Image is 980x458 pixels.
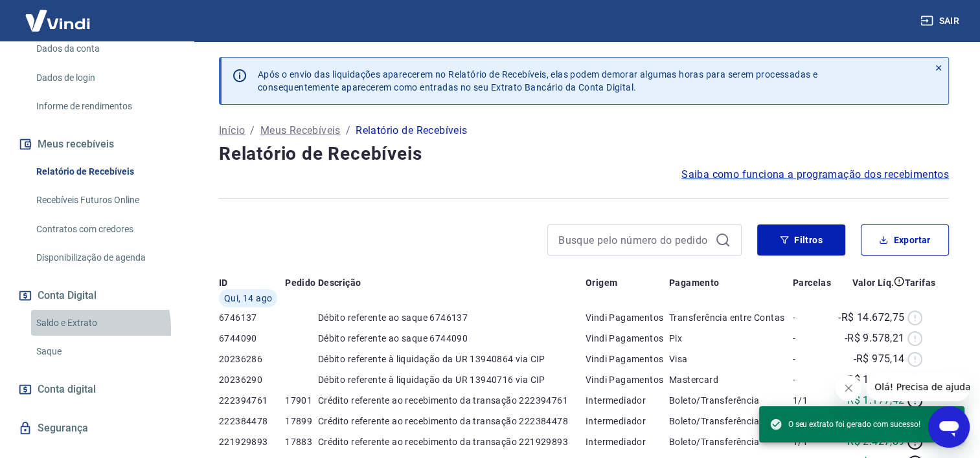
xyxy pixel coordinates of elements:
[793,353,834,365] p: -
[838,310,904,325] p: -R$ 14.672,75
[769,418,920,431] span: O seu extrato foi gerado com sucesso!
[250,123,255,138] p: /
[586,276,617,289] p: Origem
[793,373,834,386] p: -
[318,332,586,345] p: Débito referente ao saque 6744090
[669,276,720,289] p: Pagamento
[669,415,793,428] p: Boleto/Transferência
[31,187,178,213] a: Recebíveis Futuros Online
[845,331,905,346] p: -R$ 9.578,21
[861,224,949,256] button: Exportar
[318,276,361,289] p: Descrição
[356,123,467,138] p: Relatório de Recebíveis
[31,338,178,365] a: Saque
[219,332,285,345] p: 6744090
[31,65,178,91] a: Dados de login
[16,414,178,442] a: Segurança
[38,380,96,398] span: Conta digital
[852,276,894,289] p: Valor Líq.
[31,216,178,243] a: Contratos com credores
[219,141,949,167] h4: Relatório de Recebíveis
[31,310,178,336] a: Saldo e Extrato
[285,276,315,289] p: Pedido
[853,351,904,367] p: -R$ 975,14
[586,415,669,428] p: Intermediador
[260,123,341,138] a: Meus Recebíveis
[793,394,834,407] p: 1/1
[219,353,285,365] p: 20236286
[31,36,178,62] a: Dados da conta
[219,123,245,138] a: Início
[669,311,793,324] p: Transferência entre Contas
[224,292,272,305] span: Qui, 14 ago
[31,158,178,185] a: Relatório de Recebíveis
[318,311,586,324] p: Débito referente ao saque 6746137
[16,375,178,404] a: Conta digital
[904,276,935,289] p: Tarifas
[318,353,586,365] p: Débito referente à liquidação da UR 13940864 via CIP
[586,311,669,324] p: Vindi Pagamentos
[669,435,793,448] p: Boleto/Transferência
[586,373,669,386] p: Vindi Pagamentos
[31,245,178,271] a: Disponibilização de agenda
[669,353,793,365] p: Visa
[31,93,178,120] a: Informe de rendimentos
[669,373,793,386] p: Mastercard
[586,332,669,345] p: Vindi Pagamentos
[318,415,586,428] p: Crédito referente ao recebimento da transação 222384478
[586,394,669,407] p: Intermediador
[219,394,285,407] p: 222394761
[318,435,586,448] p: Crédito referente ao recebimento da transação 221929893
[219,415,285,428] p: 222384478
[346,123,350,138] p: /
[793,276,831,289] p: Parcelas
[918,9,964,33] button: Sair
[669,394,793,407] p: Boleto/Transferência
[558,230,710,250] input: Busque pelo número do pedido
[928,406,970,448] iframe: Botão para abrir a janela de mensagens
[219,435,285,448] p: 221929893
[318,394,586,407] p: Crédito referente ao recebimento da transação 222394761
[867,373,970,401] iframe: Mensagem da empresa
[16,281,178,310] button: Conta Digital
[285,415,318,428] p: 17899
[219,276,228,289] p: ID
[8,9,109,19] span: Olá! Precisa de ajuda?
[16,1,100,40] img: Vindi
[845,372,905,387] p: -R$ 1.982,43
[285,435,318,448] p: 17883
[285,394,318,407] p: 17901
[258,68,817,94] p: Após o envio das liquidações aparecerem no Relatório de Recebíveis, elas podem demorar algumas ho...
[586,435,669,448] p: Intermediador
[793,332,834,345] p: -
[836,375,861,401] iframe: Fechar mensagem
[669,332,793,345] p: Pix
[793,311,834,324] p: -
[219,311,285,324] p: 6746137
[219,373,285,386] p: 20236290
[586,353,669,365] p: Vindi Pagamentos
[318,373,586,386] p: Débito referente à liquidação da UR 13940716 via CIP
[16,130,178,158] button: Meus recebíveis
[757,224,845,256] button: Filtros
[681,167,949,182] a: Saiba como funciona a programação dos recebimentos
